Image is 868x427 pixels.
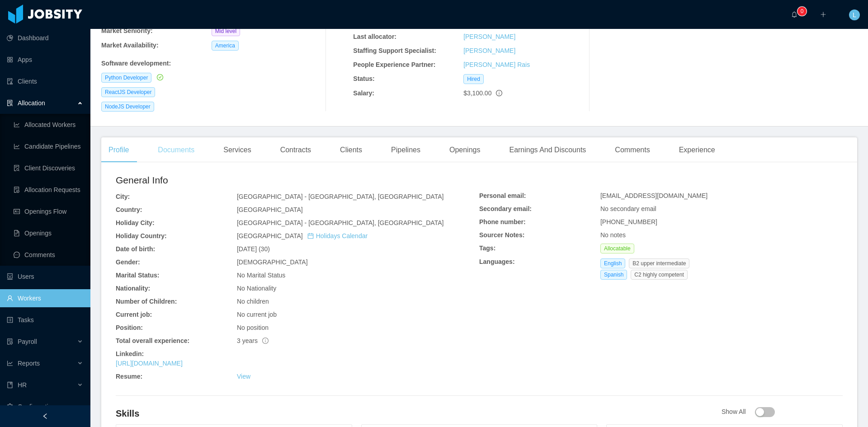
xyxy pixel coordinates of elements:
[463,61,530,68] a: [PERSON_NAME] Rais
[600,258,625,268] span: English
[333,137,369,163] div: Clients
[14,137,83,155] a: icon: line-chartCandidate Pipelines
[600,231,626,239] span: No notes
[14,116,83,134] a: icon: line-chartAllocated Workers
[237,373,250,380] a: View
[791,11,797,18] i: icon: bell
[307,232,368,239] a: icon: calendarHolidays Calendar
[353,75,374,82] b: Status:
[629,258,689,268] span: B2 upper intermediate
[237,337,269,344] span: 3 years
[479,205,532,212] b: Secondary email:
[116,245,155,253] b: Date of birth:
[116,219,155,226] b: Holiday City:
[116,272,159,279] b: Marital Status:
[237,272,285,279] span: No Marital Status
[479,258,515,265] b: Languages:
[101,42,159,49] b: Market Availability:
[116,258,140,266] b: Gender:
[7,382,13,388] i: icon: book
[797,7,807,16] sup: 0
[7,267,83,286] a: icon: robotUsers
[7,72,83,90] a: icon: auditClients
[116,206,142,213] b: Country:
[18,99,45,107] span: Allocation
[116,360,183,367] a: [URL][DOMAIN_NAME]
[14,159,83,177] a: icon: file-searchClient Discoveries
[7,360,13,366] i: icon: line-chart
[7,311,83,329] a: icon: profileTasks
[479,192,526,199] b: Personal email:
[7,100,13,106] i: icon: solution
[479,218,526,225] b: Phone number:
[116,324,143,331] b: Position:
[101,73,151,83] span: Python Developer
[502,137,593,163] div: Earnings And Discounts
[116,173,479,188] h2: General Info
[14,181,83,199] a: icon: file-doneAllocation Requests
[14,224,83,242] a: icon: file-textOpenings
[116,337,189,344] b: Total overall experience:
[600,244,634,253] span: Allocatable
[463,89,491,97] span: $3,100.00
[307,233,314,239] i: icon: calendar
[631,270,687,280] span: C2 highly competent
[157,74,163,80] i: icon: check-circle
[101,87,155,97] span: ReactJS Developer
[722,408,775,415] span: Show All
[262,338,269,344] span: info-circle
[237,298,269,305] span: No children
[116,193,130,200] b: City:
[7,338,13,345] i: icon: file-protect
[237,311,277,318] span: No current job
[212,41,239,51] span: America
[237,245,270,253] span: [DATE] (30)
[116,232,167,239] b: Holiday Country:
[353,33,396,40] b: Last allocator:
[116,373,142,380] b: Resume:
[237,258,308,266] span: [DEMOGRAPHIC_DATA]
[116,350,144,357] b: Linkedin:
[7,51,83,69] a: icon: appstoreApps
[237,219,443,226] span: [GEOGRAPHIC_DATA] - [GEOGRAPHIC_DATA], [GEOGRAPHIC_DATA]
[7,289,83,307] a: icon: userWorkers
[14,202,83,221] a: icon: idcardOpenings Flow
[608,137,657,163] div: Comments
[101,60,171,67] b: Software development :
[496,90,502,96] span: info-circle
[237,324,269,331] span: No position
[101,27,153,34] b: Market Seniority:
[155,74,163,81] a: icon: check-circle
[237,206,303,213] span: [GEOGRAPHIC_DATA]
[237,232,368,239] span: [GEOGRAPHIC_DATA]
[101,137,136,163] div: Profile
[600,270,627,280] span: Spanish
[353,61,435,68] b: People Experience Partner:
[18,360,40,367] span: Reports
[672,137,722,163] div: Experience
[116,311,152,318] b: Current job:
[479,244,495,252] b: Tags:
[600,192,708,199] span: [EMAIL_ADDRESS][DOMAIN_NAME]
[442,137,488,163] div: Openings
[151,137,202,163] div: Documents
[237,193,443,200] span: [GEOGRAPHIC_DATA] - [GEOGRAPHIC_DATA], [GEOGRAPHIC_DATA]
[101,102,154,112] span: NodeJS Developer
[463,74,484,84] span: Hired
[479,231,524,239] b: Sourcer Notes:
[212,26,240,36] span: Mid level
[600,218,657,225] span: [PHONE_NUMBER]
[216,137,258,163] div: Services
[820,11,826,18] i: icon: plus
[273,137,318,163] div: Contracts
[14,246,83,264] a: icon: messageComments
[116,285,150,292] b: Nationality:
[116,407,722,420] h4: Skills
[18,403,55,410] span: Configuration
[600,205,656,212] span: No secondary email
[463,47,515,54] a: [PERSON_NAME]
[853,9,856,20] span: L
[384,137,428,163] div: Pipelines
[7,404,13,410] i: icon: setting
[7,29,83,47] a: icon: pie-chartDashboard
